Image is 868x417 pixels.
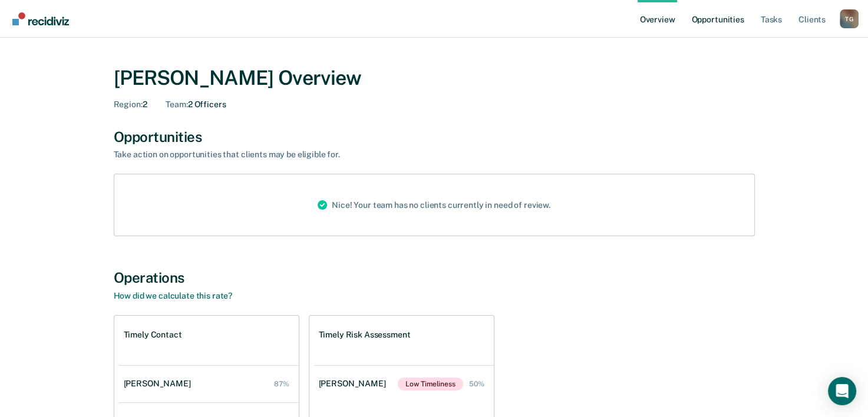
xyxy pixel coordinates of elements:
[114,100,143,109] span: Region :
[114,128,755,145] div: Opportunities
[114,150,526,160] div: Take action on opportunities that clients may be eligible for.
[828,377,856,405] div: Open Intercom Messenger
[114,291,233,300] a: How did we calculate this rate?
[274,380,289,388] div: 87%
[314,366,494,402] a: [PERSON_NAME]Low Timeliness 50%
[114,100,147,110] div: 2
[166,100,187,109] span: Team :
[124,330,182,340] h1: Timely Contact
[319,330,411,340] h1: Timely Risk Assessment
[398,378,463,390] span: Low Timeliness
[114,66,755,90] div: [PERSON_NAME] Overview
[124,379,196,389] div: [PERSON_NAME]
[308,174,560,236] div: Nice! Your team has no clients currently in need of review.
[114,269,755,286] div: Operations
[166,100,226,110] div: 2 Officers
[319,379,391,389] div: [PERSON_NAME]
[119,367,299,401] a: [PERSON_NAME] 87%
[840,9,859,28] button: Profile dropdown button
[469,380,484,388] div: 50%
[840,9,859,28] div: T G
[12,12,69,25] img: Recidiviz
